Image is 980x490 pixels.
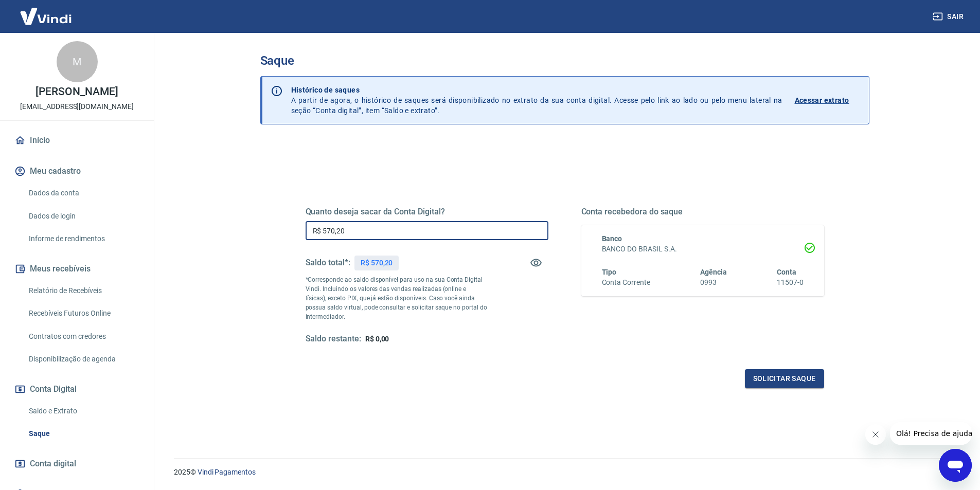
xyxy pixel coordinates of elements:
[12,378,141,401] button: Conta Digital
[25,326,141,347] a: Contratos com credores
[12,258,141,280] button: Meus recebíveis
[25,183,141,204] a: Dados da conta
[57,41,98,82] div: M
[745,369,824,388] button: Solicitar saque
[306,258,350,268] h5: Saldo total*:
[30,457,76,471] span: Conta digital
[306,334,361,344] h5: Saldo restante:
[25,303,141,324] a: Recebíveis Futuros Online
[174,467,955,478] p: 2025 ©
[198,468,256,476] a: Vindi Pagamentos
[777,268,796,276] span: Conta
[700,268,727,276] span: Agência
[12,452,141,475] a: Conta digital
[777,277,804,288] h6: 11507-0
[306,207,548,217] h5: Quanto deseja sacar da Conta Digital?
[25,280,141,301] a: Relatório de Recebíveis
[602,277,650,288] h6: Conta Corrente
[890,422,972,445] iframe: Mensagem da empresa
[700,277,727,288] h6: 0993
[25,401,141,422] a: Saldo e Extrato
[795,85,861,116] a: Acessar extrato
[20,101,134,112] p: [EMAIL_ADDRESS][DOMAIN_NAME]
[291,85,782,116] p: A partir de agora, o histórico de saques será disponibilizado no extrato da sua conta digital. Ac...
[365,335,389,343] span: R$ 0,00
[12,129,141,152] a: Início
[795,95,849,105] p: Acessar extrato
[581,207,824,217] h5: Conta recebedora do saque
[12,1,79,32] img: Vindi
[361,258,393,268] p: R$ 570,20
[25,228,141,249] a: Informe de rendimentos
[931,7,968,26] button: Sair
[602,244,804,255] h6: BANCO DO BRASIL S.A.
[939,449,972,482] iframe: Botão para abrir a janela de mensagens
[25,423,141,444] a: Saque
[602,268,617,276] span: Tipo
[260,53,869,68] h3: Saque
[6,7,86,15] span: Olá! Precisa de ajuda?
[12,160,141,183] button: Meu cadastro
[25,349,141,370] a: Disponibilização de agenda
[602,234,622,243] span: Banco
[865,424,886,445] iframe: Fechar mensagem
[306,275,488,321] p: *Corresponde ao saldo disponível para uso na sua Conta Digital Vindi. Incluindo os valores das ve...
[35,86,118,97] p: [PERSON_NAME]
[25,206,141,227] a: Dados de login
[291,85,782,95] p: Histórico de saques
